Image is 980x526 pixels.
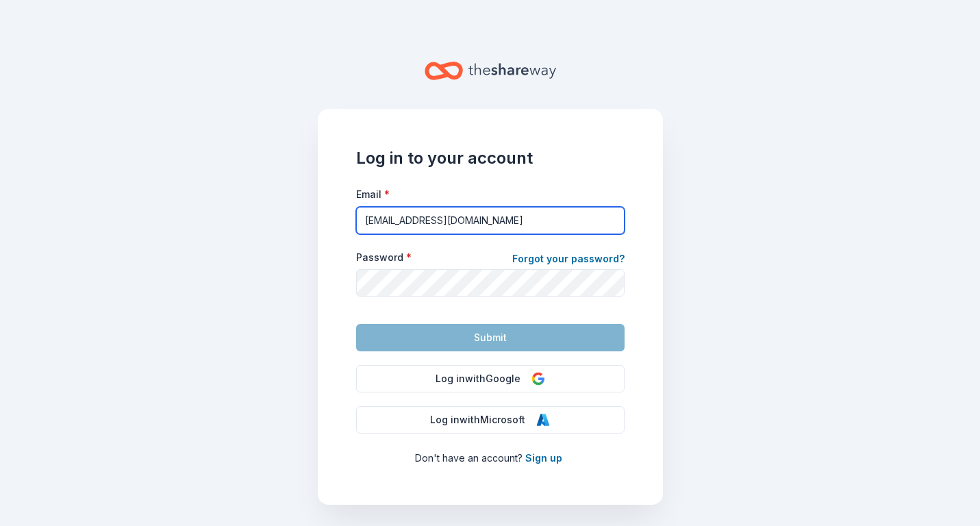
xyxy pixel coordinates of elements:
a: Sign up [525,452,562,464]
h1: Log in to your account [356,147,625,169]
img: Google Logo [531,372,545,386]
a: Forgot your password? [512,251,625,270]
button: Log inwithMicrosoft [356,406,625,434]
span: Don ' t have an account? [415,452,523,464]
button: Log inwithGoogle [356,365,625,392]
img: Microsoft Logo [536,413,550,427]
label: Email [356,188,390,201]
label: Password [356,251,412,264]
a: Home [425,55,556,87]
